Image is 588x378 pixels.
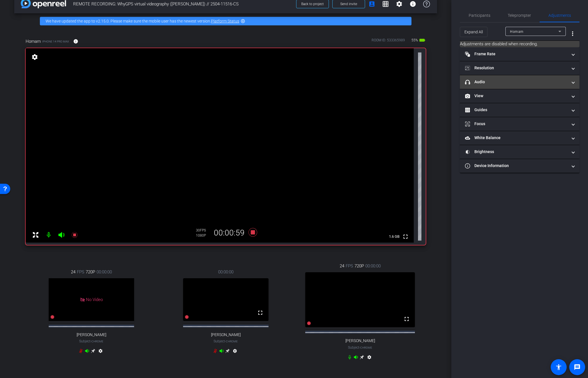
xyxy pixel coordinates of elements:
[348,345,372,350] span: Subject
[97,349,104,355] mat-icon: settings
[464,27,483,37] span: Expand All
[77,269,84,275] span: FPS
[465,79,567,85] mat-panel-title: Audio
[465,51,567,57] mat-panel-title: Frame Rate
[508,13,531,17] span: Teleprompter
[419,37,426,44] mat-icon: battery_std
[214,339,238,344] span: Subject
[71,269,75,275] span: 24
[465,135,567,141] mat-panel-title: White Balance
[465,65,567,71] mat-panel-title: Resolution
[340,2,357,6] span: Send invite
[465,121,567,127] mat-panel-title: Focus
[218,269,233,275] span: 00:00:00
[91,339,91,343] span: -
[346,263,353,269] span: FPS
[301,2,324,6] span: Back to project
[574,364,581,371] mat-icon: message
[366,355,373,362] mat-icon: settings
[97,269,112,275] span: 00:00:00
[355,263,364,269] span: 720P
[73,39,78,44] mat-icon: info
[210,228,248,238] div: 00:00:59
[403,316,410,322] mat-icon: fullscreen
[360,346,372,349] span: Chrome
[460,159,579,173] mat-expansion-panel-header: Device Information
[231,349,238,355] mat-icon: settings
[465,107,567,113] mat-panel-title: Guides
[40,17,411,25] div: We have updated the app to v2.15.0. Please make sure the mobile user has the newest version.
[79,339,103,344] span: Subject
[345,338,375,343] span: [PERSON_NAME]
[460,27,487,37] button: Expand All
[409,1,416,7] mat-icon: info
[460,61,579,75] mat-expansion-panel-header: Resolution
[26,38,41,44] span: Homam
[569,30,576,37] mat-icon: more_vert
[226,340,238,343] span: Chrome
[460,89,579,103] mat-expansion-panel-header: View
[469,13,490,17] span: Participants
[382,1,389,7] mat-icon: grid_on
[460,131,579,145] mat-expansion-panel-header: White Balance
[368,1,375,7] mat-icon: account_box
[77,332,106,337] span: [PERSON_NAME]
[196,233,210,238] div: 1080P
[31,54,39,60] mat-icon: settings
[566,27,579,40] button: More Options for Adjustments Panel
[241,19,245,23] mat-icon: highlight_off
[372,38,405,46] div: ROOM ID: 533365989
[460,47,579,61] mat-expansion-panel-header: Frame Rate
[200,228,206,232] span: FPS
[359,346,360,349] span: -
[387,233,401,240] span: 1.6 GB
[548,13,571,17] span: Adjustments
[460,103,579,117] mat-expansion-panel-header: Guides
[196,228,210,233] div: 30
[91,340,103,343] span: Chrome
[225,339,226,343] span: -
[465,93,567,99] mat-panel-title: View
[460,145,579,159] mat-expansion-panel-header: Brightness
[402,233,409,240] mat-icon: fullscreen
[396,1,403,7] mat-icon: settings
[211,19,239,23] a: Platform Status
[460,117,579,131] mat-expansion-panel-header: Focus
[411,36,419,45] span: 55%
[460,75,579,89] mat-expansion-panel-header: Audio
[86,269,95,275] span: 720P
[340,263,344,269] span: 24
[86,297,103,302] span: No Video
[555,364,562,371] mat-icon: accessibility
[465,163,567,169] mat-panel-title: Device Information
[257,309,264,316] mat-icon: fullscreen
[510,30,524,34] span: Homam
[465,149,567,155] mat-panel-title: Brightness
[211,332,241,337] span: [PERSON_NAME]
[42,39,69,44] span: iPhone 14 Pro Max
[365,263,381,269] span: 00:00:00
[460,41,579,47] mat-card: Adjustments are disabled when recording.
